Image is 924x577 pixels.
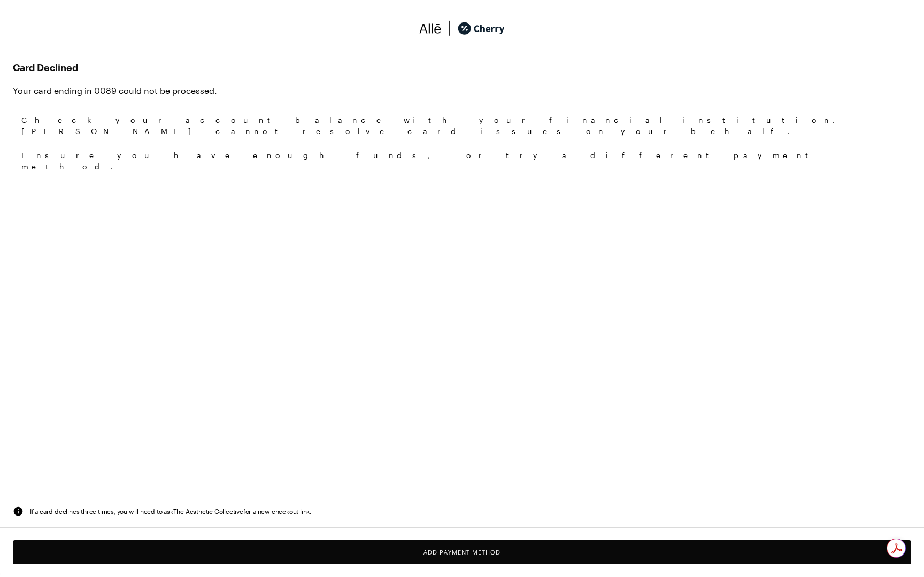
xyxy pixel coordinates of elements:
span: If a card declines three times, you will need to ask The Aesthetic Collective for a new checkout ... [30,506,311,516]
li: Ensure you have enough funds, or try a different payment method. [21,150,911,172]
img: cherry_black_logo-DrOE_MJI.svg [458,20,505,36]
img: svg%3e [13,506,24,517]
img: svg%3e [419,20,442,36]
button: Add Payment Method [13,540,911,564]
span: Your card ending in 0089 could not be processed. [13,84,911,97]
img: svg%3e [442,20,458,36]
span: Card Declined [13,59,911,76]
li: Check your account balance with your financial institution. [PERSON_NAME] cannot resolve card iss... [21,114,911,137]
